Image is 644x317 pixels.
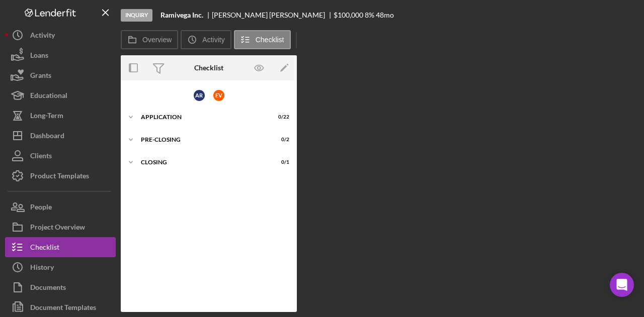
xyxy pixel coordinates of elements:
[256,36,284,44] label: Checklist
[5,197,116,217] button: People
[234,30,291,49] button: Checklist
[30,197,52,220] div: People
[213,90,224,101] div: E V
[30,166,89,188] div: Product Templates
[30,65,51,88] div: Grants
[202,36,224,44] label: Activity
[334,11,363,19] span: $100,000
[194,64,223,72] div: Checklist
[365,11,374,19] div: 8 %
[5,65,116,85] button: Grants
[376,11,394,19] div: 48 mo
[194,90,205,101] div: A R
[30,105,63,128] div: Long-Term
[5,217,116,237] button: Project Overview
[30,85,67,108] div: Educational
[5,105,116,126] button: Long-Term
[160,11,203,19] b: Ramivega Inc.
[5,25,116,45] button: Activity
[5,146,116,166] button: Clients
[5,257,116,277] button: History
[30,257,54,280] div: History
[271,137,289,143] div: 0 / 2
[30,217,85,240] div: Project Overview
[271,159,289,165] div: 0 / 1
[141,114,264,120] div: Application
[5,237,116,257] button: Checklist
[30,277,66,300] div: Documents
[30,146,52,168] div: Clients
[141,137,264,143] div: Pre-Closing
[5,126,116,146] button: Dashboard
[142,36,172,44] label: Overview
[30,237,59,260] div: Checklist
[5,166,116,186] button: Product Templates
[610,273,634,297] div: Open Intercom Messenger
[121,9,152,22] div: Inquiry
[30,25,55,48] div: Activity
[30,45,48,68] div: Loans
[5,45,116,65] button: Loans
[181,30,231,49] button: Activity
[30,126,64,148] div: Dashboard
[5,277,116,297] button: Documents
[141,159,264,165] div: Closing
[121,30,178,49] button: Overview
[5,85,116,105] button: Educational
[271,114,289,120] div: 0 / 22
[212,11,334,19] div: [PERSON_NAME] [PERSON_NAME]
